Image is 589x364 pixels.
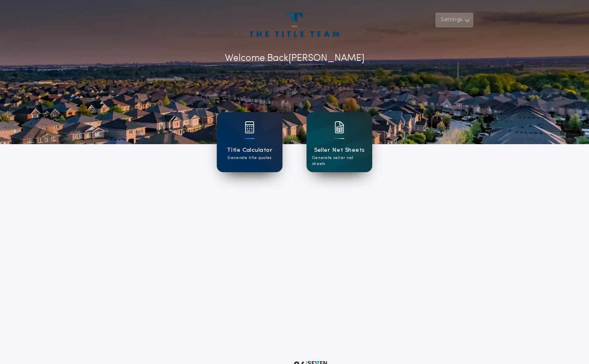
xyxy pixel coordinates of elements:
button: Settings [436,13,473,27]
p: Welcome Back [PERSON_NAME] [225,51,365,66]
a: card iconSeller Net SheetsGenerate seller net sheets [307,112,372,172]
img: account-logo [250,13,339,37]
h1: Seller Net Sheets [314,146,365,155]
h1: Title Calculator [227,146,272,155]
p: Generate title quotes [228,155,271,161]
img: card icon [245,121,254,133]
a: card iconTitle CalculatorGenerate title quotes [217,112,282,172]
p: Generate seller net sheets [312,155,367,167]
img: card icon [335,121,344,133]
